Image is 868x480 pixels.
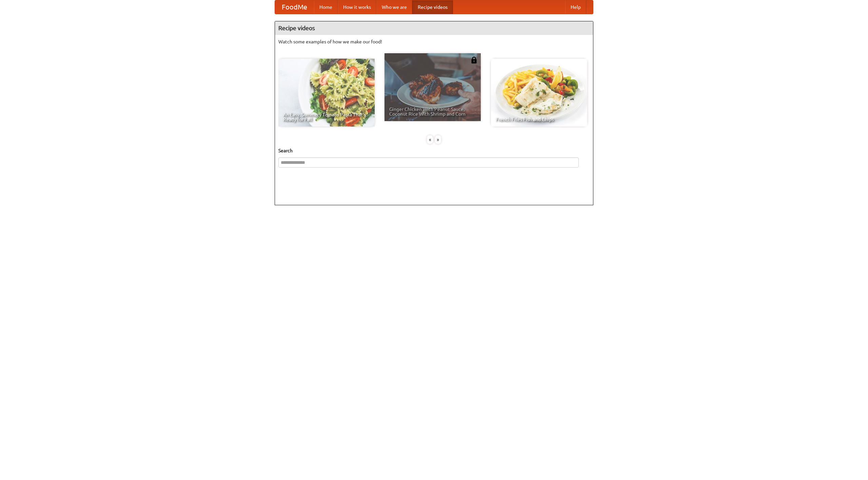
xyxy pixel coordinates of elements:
[283,112,370,122] span: An Easy, Summery Tomato Pasta That's Ready for Fall
[338,0,376,14] a: How it works
[491,59,587,127] a: French Fries Fish and Chips
[565,0,586,14] a: Help
[275,21,593,35] h4: Recipe videos
[314,0,338,14] a: Home
[275,0,314,14] a: FoodMe
[278,147,590,154] h5: Search
[412,0,453,14] a: Recipe videos
[427,135,433,144] div: «
[435,135,441,144] div: »
[496,117,583,122] span: French Fries Fish and Chips
[376,0,412,14] a: Who we are
[471,57,477,63] img: 483408.png
[278,38,590,45] p: Watch some examples of how we make our food!
[278,59,375,127] a: An Easy, Summery Tomato Pasta That's Ready for Fall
